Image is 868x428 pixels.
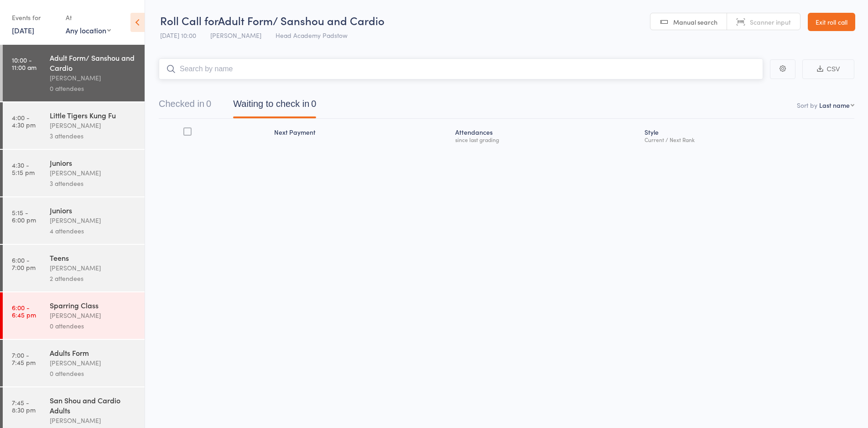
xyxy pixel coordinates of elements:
time: 7:45 - 8:30 pm [12,399,36,413]
div: 0 attendees [50,83,137,94]
div: Juniors [50,158,137,168]
div: Last name [819,100,850,110]
time: 7:00 - 7:45 pm [12,351,36,366]
div: Current / Next Rank [645,137,851,143]
a: 5:15 -6:00 pmJuniors[PERSON_NAME]4 attendees [3,197,145,244]
div: [PERSON_NAME] [50,310,137,321]
div: Juniors [50,205,137,215]
div: [PERSON_NAME] [50,263,137,273]
div: Next Payment [270,123,452,147]
a: 6:00 -7:00 pmTeens[PERSON_NAME]2 attendees [3,245,145,291]
div: [PERSON_NAME] [50,215,137,226]
div: [PERSON_NAME] [50,415,137,426]
span: Adult Form/ Sanshou and Cardio [218,13,385,28]
div: since last grading [455,137,638,143]
a: Exit roll call [808,13,855,31]
span: Scanner input [750,17,791,26]
div: San Shou and Cardio Adults [50,395,137,415]
div: Atten­dances [452,123,641,147]
label: Sort by [797,100,817,110]
div: Adult Form/ Sanshou and Cardio [50,53,137,73]
a: 6:00 -6:45 pmSparring Class[PERSON_NAME]0 attendees [3,292,145,339]
div: 0 attendees [50,368,137,379]
div: Adults Form [50,348,137,358]
time: 10:00 - 11:00 am [12,56,36,71]
div: [PERSON_NAME] [50,358,137,368]
div: [PERSON_NAME] [50,120,137,131]
input: Search by name [159,58,763,79]
div: 0 attendees [50,321,137,331]
time: 4:30 - 5:15 pm [12,161,35,176]
div: Any location [66,25,111,35]
span: [PERSON_NAME] [210,31,261,40]
div: 2 attendees [50,273,137,284]
time: 5:15 - 6:00 pm [12,209,36,223]
div: Events for [12,10,57,25]
div: 3 attendees [50,178,137,189]
button: Waiting to check in0 [233,94,316,118]
div: [PERSON_NAME] [50,168,137,178]
time: 6:00 - 6:45 pm [12,304,36,318]
div: 0 [206,99,211,109]
div: Style [641,123,854,147]
a: 4:00 -4:30 pmLittle Tigers Kung Fu[PERSON_NAME]3 attendees [3,102,145,149]
span: [DATE] 10:00 [160,31,196,40]
a: 10:00 -11:00 amAdult Form/ Sanshou and Cardio[PERSON_NAME]0 attendees [3,45,145,101]
time: 6:00 - 7:00 pm [12,256,36,271]
div: Sparring Class [50,300,137,310]
span: Head Academy Padstow [275,31,348,40]
time: 4:00 - 4:30 pm [12,114,36,128]
a: [DATE] [12,25,34,35]
span: Roll Call for [160,13,218,28]
button: Checked in0 [159,94,211,118]
a: 4:30 -5:15 pmJuniors[PERSON_NAME]3 attendees [3,150,145,196]
div: 4 attendees [50,226,137,236]
a: 7:00 -7:45 pmAdults Form[PERSON_NAME]0 attendees [3,340,145,386]
div: 3 attendees [50,131,137,141]
div: Teens [50,253,137,263]
div: 0 [311,99,316,109]
span: Manual search [673,17,717,26]
div: [PERSON_NAME] [50,73,137,83]
div: Little Tigers Kung Fu [50,110,137,120]
button: CSV [802,59,854,79]
div: At [66,10,111,25]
